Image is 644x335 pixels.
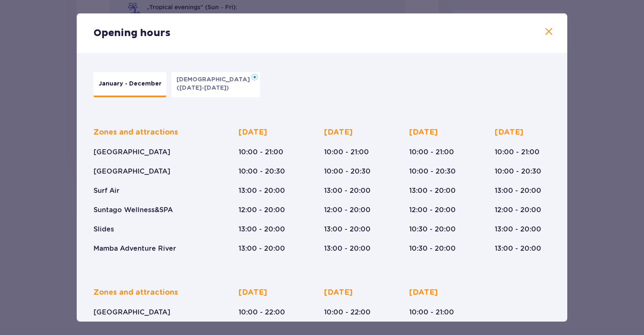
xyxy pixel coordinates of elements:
p: 12:00 - 20:00 [495,205,541,215]
p: [GEOGRAPHIC_DATA] [93,148,170,157]
p: Slides [93,225,114,234]
p: 13:00 - 20:00 [495,244,541,253]
p: 13:00 - 20:00 [409,186,456,195]
p: Zones and attractions [93,288,178,298]
p: Mamba Adventure River [93,244,176,253]
p: [GEOGRAPHIC_DATA] [93,167,170,176]
p: 10:00 - 21:00 [239,148,283,157]
p: 10:00 - 21:00 [409,148,454,157]
p: [DATE] [409,127,438,138]
p: 12:00 - 20:00 [239,205,285,215]
p: January - December [99,80,161,88]
button: January - December [93,72,166,97]
p: Suntago Wellness&SPA [93,205,173,215]
p: [DEMOGRAPHIC_DATA] [177,75,255,84]
p: 10:00 - 20:30 [324,167,371,176]
p: [DATE] [409,288,438,298]
p: 13:00 - 20:00 [239,244,285,253]
p: 13:00 - 20:00 [239,186,285,195]
p: 10:00 - 20:30 [239,167,285,176]
p: [DATE] [239,127,267,138]
p: [DATE] [324,288,353,298]
p: Opening hours [93,27,171,39]
p: Surf Air [93,186,119,195]
p: 10:30 - 20:00 [409,225,456,234]
p: 13:00 - 20:00 [239,225,285,234]
p: 13:00 - 20:00 [495,225,541,234]
p: [DATE] [324,127,353,138]
p: 12:00 - 20:00 [324,205,371,215]
p: 10:00 - 21:00 [409,308,454,317]
p: [DATE] [495,127,523,138]
p: [DATE] [239,288,267,298]
p: Zones and attractions [93,127,178,138]
p: [GEOGRAPHIC_DATA] [93,308,170,317]
p: 10:00 - 22:00 [324,308,371,317]
p: 13:00 - 20:00 [324,244,371,253]
button: [DEMOGRAPHIC_DATA]([DATE]-[DATE]) [171,72,260,97]
p: ([DATE]-[DATE]) [177,84,229,92]
p: 10:00 - 20:30 [409,167,456,176]
p: 12:00 - 20:00 [409,205,456,215]
p: 13:00 - 20:00 [324,186,371,195]
p: 10:30 - 20:00 [409,244,456,253]
p: 10:00 - 20:30 [495,167,541,176]
p: 10:00 - 21:00 [495,148,540,157]
p: 13:00 - 20:00 [495,186,541,195]
p: 13:00 - 20:00 [324,225,371,234]
p: 10:00 - 22:00 [239,308,285,317]
p: 10:00 - 21:00 [324,148,369,157]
